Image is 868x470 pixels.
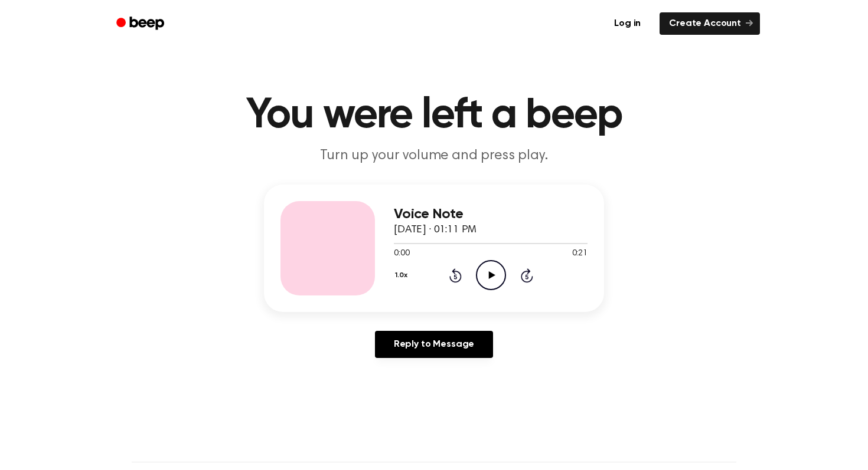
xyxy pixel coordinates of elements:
[394,265,412,285] button: 1.0x
[394,248,409,260] span: 0:00
[394,206,588,222] h3: Voice Note
[207,146,661,166] p: Turn up your volume and press play.
[602,10,652,37] a: Log in
[132,94,736,137] h1: You were left a beep
[572,248,588,260] span: 0:21
[660,12,760,35] a: Create Account
[394,225,477,235] span: [DATE] · 01:11 PM
[108,12,175,35] a: Beep
[375,331,493,358] a: Reply to Message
